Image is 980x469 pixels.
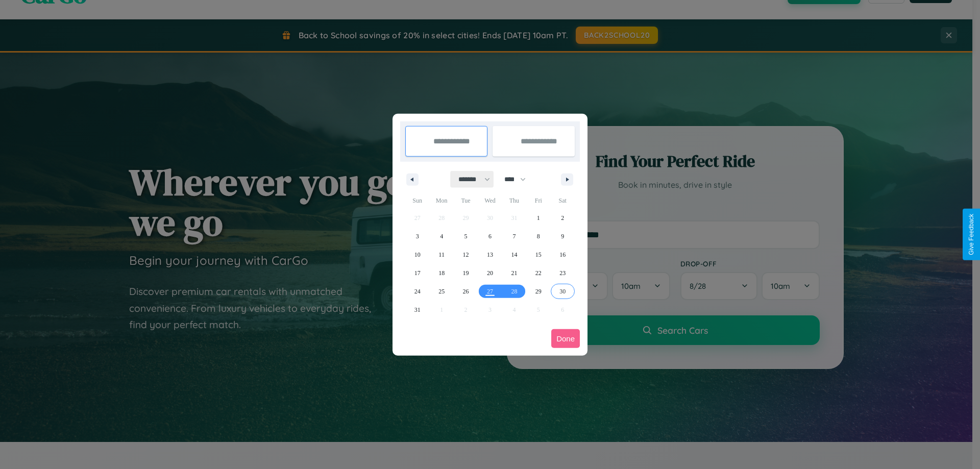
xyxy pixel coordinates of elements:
[478,192,502,209] span: Wed
[526,245,550,264] button: 15
[478,282,502,301] button: 27
[551,264,575,282] button: 23
[526,227,550,245] button: 8
[537,209,540,227] span: 1
[405,282,429,301] button: 24
[526,192,550,209] span: Fri
[414,282,421,301] span: 24
[502,227,526,245] button: 7
[440,227,443,245] span: 4
[502,245,526,264] button: 14
[454,282,478,301] button: 26
[551,227,575,245] button: 9
[405,264,429,282] button: 17
[551,245,575,264] button: 16
[968,214,975,255] div: Give Feedback
[559,264,566,282] span: 23
[429,227,453,245] button: 4
[551,329,580,348] button: Done
[551,192,575,209] span: Sat
[551,209,575,227] button: 2
[551,282,575,301] button: 30
[454,227,478,245] button: 5
[559,245,566,264] span: 16
[561,209,564,227] span: 2
[464,227,468,245] span: 5
[454,264,478,282] button: 19
[535,264,542,282] span: 22
[429,282,453,301] button: 25
[429,192,453,209] span: Mon
[511,264,517,282] span: 21
[463,282,469,301] span: 26
[405,245,429,264] button: 10
[502,264,526,282] button: 21
[535,245,542,264] span: 15
[429,245,453,264] button: 11
[463,264,469,282] span: 19
[487,282,493,301] span: 27
[478,227,502,245] button: 6
[416,227,419,245] span: 3
[502,282,526,301] button: 28
[512,227,516,245] span: 7
[438,282,445,301] span: 25
[454,245,478,264] button: 12
[487,245,493,264] span: 13
[535,282,542,301] span: 29
[438,264,445,282] span: 18
[537,227,540,245] span: 8
[511,282,517,301] span: 28
[478,245,502,264] button: 13
[405,192,429,209] span: Sun
[414,264,421,282] span: 17
[561,227,564,245] span: 9
[526,264,550,282] button: 22
[414,301,421,319] span: 31
[429,264,453,282] button: 18
[526,209,550,227] button: 1
[559,282,566,301] span: 30
[478,264,502,282] button: 20
[488,227,492,245] span: 6
[454,192,478,209] span: Tue
[526,282,550,301] button: 29
[414,245,421,264] span: 10
[463,245,469,264] span: 12
[438,245,445,264] span: 11
[502,192,526,209] span: Thu
[405,227,429,245] button: 3
[405,301,429,319] button: 31
[511,245,517,264] span: 14
[487,264,493,282] span: 20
